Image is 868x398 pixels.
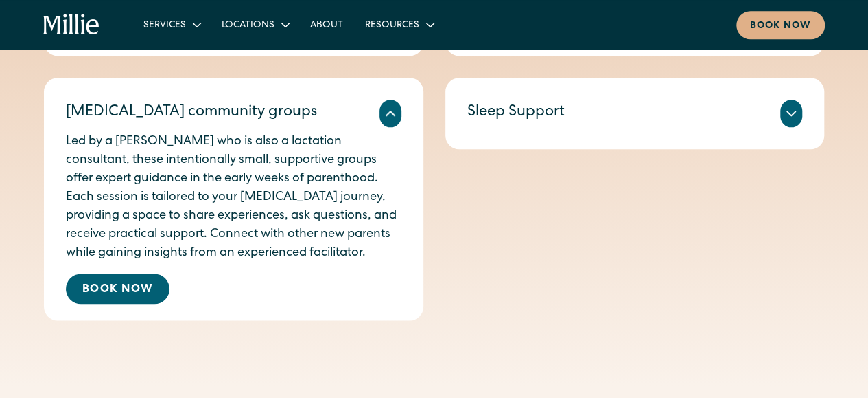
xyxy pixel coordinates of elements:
[736,11,825,39] a: Book now
[467,102,565,124] div: Sleep Support
[750,19,811,34] div: Book now
[222,19,274,33] div: Locations
[299,13,354,36] a: About
[66,133,401,263] p: Led by a [PERSON_NAME] who is also a lactation consultant, these intentionally small, supportive ...
[365,19,419,33] div: Resources
[66,274,169,304] a: Book Now
[354,13,444,36] div: Resources
[43,14,99,36] a: home
[66,102,317,124] div: [MEDICAL_DATA] community groups
[143,19,186,33] div: Services
[132,13,211,36] div: Services
[211,13,299,36] div: Locations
